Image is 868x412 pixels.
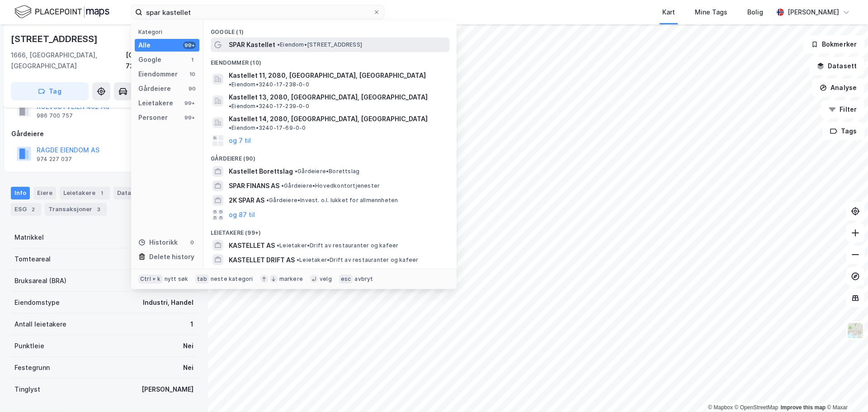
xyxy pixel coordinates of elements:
[60,187,110,199] div: Leietakere
[138,112,168,123] div: Personer
[708,404,733,411] a: Mapbox
[821,100,864,118] button: Filter
[138,83,171,94] div: Gårdeiere
[183,341,193,351] div: Nei
[183,99,196,107] div: 99+
[37,112,73,119] div: 986 700 757
[788,7,839,18] div: [PERSON_NAME]
[189,71,196,78] div: 10
[281,182,380,189] span: Gårdeiere • Hovedkontortjenester
[14,341,44,351] div: Punktleie
[229,92,428,103] span: Kastellet 13, 2080, [GEOGRAPHIC_DATA], [GEOGRAPHIC_DATA]
[138,275,163,284] div: Ctrl + k
[143,297,193,308] div: Industri, Handel
[14,384,40,395] div: Tinglyst
[138,54,161,65] div: Google
[812,79,864,97] button: Analyse
[662,7,675,18] div: Kart
[138,237,178,248] div: Historikk
[277,242,398,249] span: Leietaker • Drift av restauranter og kafeer
[203,21,457,38] div: Google (1)
[229,209,255,220] button: og 87 til
[229,103,231,109] span: •
[94,205,103,214] div: 3
[11,50,126,71] div: 1666, [GEOGRAPHIC_DATA], [GEOGRAPHIC_DATA]
[229,81,231,88] span: •
[695,7,727,18] div: Mine Tags
[747,7,763,18] div: Bolig
[203,148,457,164] div: Gårdeiere (90)
[142,384,193,395] div: [PERSON_NAME]
[297,256,418,264] span: Leietaker • Drift av restauranter og kafeer
[735,404,778,411] a: OpenStreetMap
[138,28,199,35] div: Kategori
[277,242,279,249] span: •
[33,187,56,199] div: Eiere
[11,187,30,199] div: Info
[14,4,109,20] img: logo.f888ab2527a4732fd821a326f86c7f29.svg
[11,128,197,139] div: Gårdeiere
[229,240,275,251] span: KASTELLET AS
[14,275,66,286] div: Bruksareal (BRA)
[354,275,373,283] div: avbryt
[37,156,72,163] div: 974 227 037
[229,114,428,124] span: Kastellet 14, 2080, [GEOGRAPHIC_DATA], [GEOGRAPHIC_DATA]
[297,256,299,263] span: •
[183,42,196,49] div: 99+
[266,197,398,204] span: Gårdeiere • Invest. o.l. lukket for allmennheten
[211,275,253,283] div: neste kategori
[149,251,194,262] div: Delete history
[277,41,280,48] span: •
[229,180,279,191] span: SPAR FINANS AS
[847,322,864,339] img: Z
[28,205,38,214] div: 2
[14,232,44,243] div: Matrikkel
[229,195,264,206] span: 2K SPAR AS
[165,275,189,283] div: nytt søk
[229,124,231,131] span: •
[229,39,275,50] span: SPAR Kastellet
[189,85,196,92] div: 90
[183,362,193,373] div: Nei
[11,32,99,46] div: [STREET_ADDRESS]
[138,40,151,51] div: Alle
[339,275,353,284] div: esc
[14,362,50,373] div: Festegrunn
[809,57,864,75] button: Datasett
[126,50,197,71] div: [GEOGRAPHIC_DATA], 727/371
[229,103,309,110] span: Eiendom • 3240-17-239-0-0
[229,81,309,88] span: Eiendom • 3240-17-238-0-0
[229,135,251,146] button: og 7 til
[189,56,196,63] div: 1
[190,319,193,330] div: 1
[229,166,293,177] span: Kastellet Borettslag
[781,404,826,411] a: Improve this map
[97,189,106,198] div: 1
[803,35,864,53] button: Bokmerker
[11,203,41,216] div: ESG
[279,275,303,283] div: markere
[823,369,868,412] iframe: Chat Widget
[229,70,426,81] span: Kastellet 11, 2080, [GEOGRAPHIC_DATA], [GEOGRAPHIC_DATA]
[11,82,89,100] button: Tag
[203,222,457,238] div: Leietakere (99+)
[195,275,209,284] div: tab
[295,168,359,175] span: Gårdeiere • Borettslag
[138,98,173,109] div: Leietakere
[320,275,332,283] div: velg
[281,182,284,189] span: •
[277,41,362,48] span: Eiendom • [STREET_ADDRESS]
[229,124,306,132] span: Eiendom • 3240-17-69-0-0
[295,168,297,175] span: •
[229,255,295,265] span: KASTELLET DRIFT AS
[113,187,147,199] div: Datasett
[14,319,66,330] div: Antall leietakere
[203,52,457,68] div: Eiendommer (10)
[266,197,269,204] span: •
[138,69,178,80] div: Eiendommer
[142,5,373,19] input: Søk på adresse, matrikkel, gårdeiere, leietakere eller personer
[822,122,864,140] button: Tags
[183,114,196,121] div: 99+
[189,239,196,246] div: 0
